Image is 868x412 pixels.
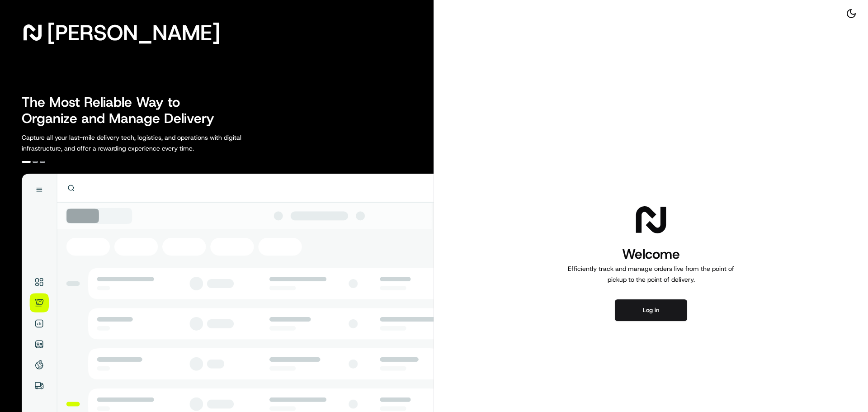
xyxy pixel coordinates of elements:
[22,132,282,154] p: Capture all your last-mile delivery tech, logistics, and operations with digital infrastructure, ...
[615,299,687,321] button: Log in
[564,245,738,263] h1: Welcome
[47,24,220,42] span: [PERSON_NAME]
[564,263,738,285] p: Efficiently track and manage orders live from the point of pickup to the point of delivery.
[22,94,224,127] h2: The Most Reliable Way to Organize and Manage Delivery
